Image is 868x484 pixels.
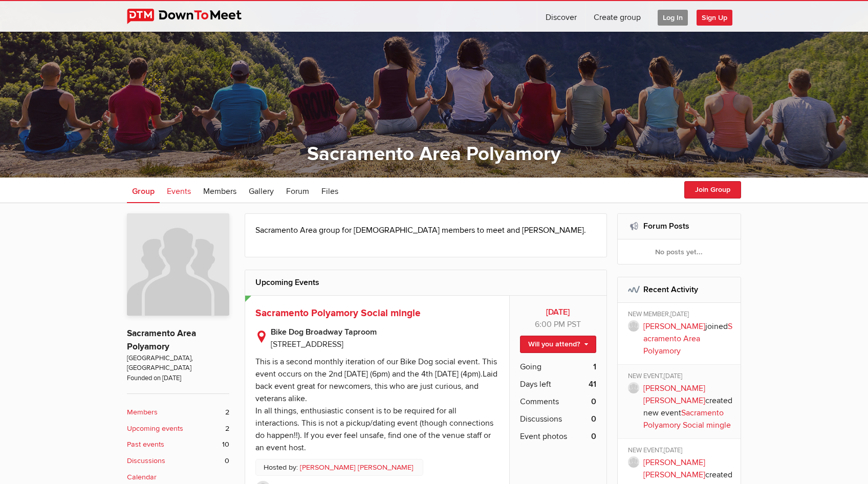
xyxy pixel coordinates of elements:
div: No posts yet... [618,239,741,264]
b: Calendar [127,472,157,483]
b: 0 [591,430,596,443]
span: Events [167,186,191,196]
span: Event photos [520,430,567,443]
b: Members [127,407,158,418]
a: Log In [649,1,696,32]
span: 2 [225,423,229,434]
a: Will you attend? [520,336,596,353]
img: DownToMeet [127,9,257,24]
a: Past events 10 [127,439,229,450]
b: 1 [593,361,596,373]
b: 41 [589,378,596,390]
div: NEW MEMBER, [628,310,734,320]
span: Forum [286,186,309,196]
div: This is a second monthly iteration of our Bike Dog social event. This event occurs on the 2nd [DA... [255,357,497,453]
span: Gallery [249,186,274,196]
span: 2 [225,407,229,418]
a: Sacramento Polyamory Social mingle [643,408,731,430]
span: Founded on [DATE] [127,373,229,383]
span: Going [520,361,541,373]
span: [STREET_ADDRESS] [271,339,343,349]
a: Discussions 0 [127,455,229,467]
a: Events [162,178,196,203]
span: 10 [222,439,229,450]
span: Files [321,186,338,196]
span: [DATE] [664,446,682,454]
b: 0 [591,395,596,408]
a: Files [316,178,343,203]
a: Sacramento Area Polyamory [643,321,732,356]
b: Past events [127,439,164,450]
a: Upcoming events 2 [127,423,229,434]
a: Members 2 [127,407,229,418]
a: Calendar [127,472,229,483]
b: Discussions [127,455,165,467]
div: NEW EVENT, [628,372,734,382]
span: 0 [225,455,229,467]
h2: Recent Activity [628,277,731,302]
span: 6:00 PM [535,319,565,329]
b: 0 [591,413,596,425]
a: Discover [537,1,585,32]
a: Forum [281,178,314,203]
b: Bike Dog Broadway Taproom [271,326,499,338]
a: Sign Up [697,1,741,32]
span: America/Los_Angeles [567,319,581,329]
a: Create group [585,1,649,32]
a: Gallery [244,178,279,203]
a: Forum Posts [643,221,689,231]
a: [PERSON_NAME] [PERSON_NAME] [643,457,705,480]
a: [PERSON_NAME] [PERSON_NAME] [300,462,414,473]
img: Sacramento Area Polyamory [127,213,229,316]
h2: Upcoming Events [255,270,596,295]
a: Members [198,178,242,203]
span: Log In [658,10,688,26]
p: Hosted by: [255,459,423,476]
p: Sacramento Area group for [DEMOGRAPHIC_DATA] members to meet and [PERSON_NAME]. [255,224,596,236]
a: Sacramento Polyamory Social mingle [255,307,421,319]
span: [DATE] [664,372,682,380]
a: [PERSON_NAME] [643,321,705,332]
p: joined [643,320,734,357]
span: Sign Up [697,10,732,26]
b: [DATE] [520,306,596,318]
b: Upcoming events [127,423,183,434]
span: Members [203,186,236,196]
span: [DATE] [670,310,689,318]
span: [GEOGRAPHIC_DATA], [GEOGRAPHIC_DATA] [127,354,229,373]
p: created new event [643,382,734,431]
span: Group [132,186,155,196]
a: [PERSON_NAME] [PERSON_NAME] [643,383,705,406]
a: Group [127,178,160,203]
button: Join Group [684,181,741,199]
div: NEW EVENT, [628,446,734,456]
span: Discussions [520,413,562,425]
span: Comments [520,395,559,408]
span: Days left [520,378,551,390]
